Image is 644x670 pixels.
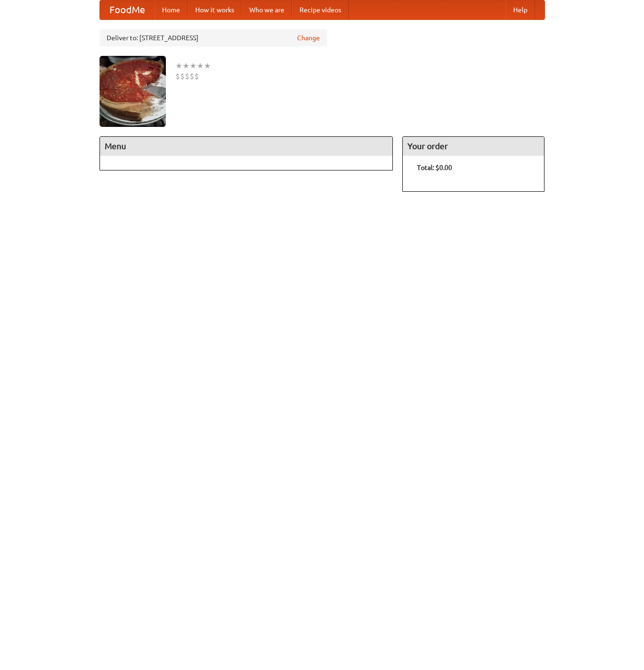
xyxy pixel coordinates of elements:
li: $ [190,71,194,81]
li: $ [194,71,199,81]
li: $ [185,71,190,81]
b: Total: $0.00 [417,164,452,171]
li: ★ [190,61,197,71]
a: Who we are [242,0,292,19]
li: $ [180,71,185,81]
li: $ [175,71,180,81]
h4: Your order [403,137,544,156]
li: ★ [182,61,190,71]
a: How it works [188,0,242,19]
li: ★ [197,61,204,71]
li: ★ [175,61,182,71]
a: Change [297,33,320,43]
a: Home [154,0,188,19]
a: FoodMe [100,0,154,19]
h4: Menu [100,137,393,156]
div: Deliver to: [STREET_ADDRESS] [100,29,327,46]
img: angular.jpg [100,56,166,127]
a: Help [506,0,535,19]
li: ★ [204,61,211,71]
a: Recipe videos [292,0,349,19]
